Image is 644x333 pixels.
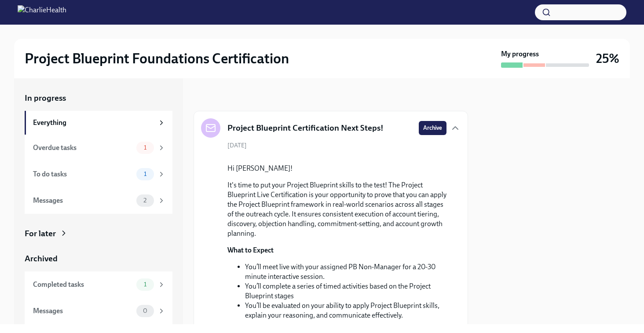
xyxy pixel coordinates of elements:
li: You’ll meet live with your assigned PB Non-Manager for a 20-30 minute interactive session. [245,262,446,282]
strong: My progress [501,49,539,59]
h3: 25% [596,51,619,66]
div: For later [25,228,56,239]
button: Archive [419,121,446,135]
p: It's time to put your Project Blueprint skills to the test! The Project Blueprint Live Certificat... [227,180,446,238]
li: You’ll complete a series of timed activities based on the Project Blueprint stages [245,282,446,301]
div: Completed tasks [33,280,133,289]
h2: Project Blueprint Foundations Certification [25,50,289,67]
a: To do tasks1 [25,161,172,187]
strong: What to Expect [227,246,274,254]
span: 1 [139,281,152,288]
a: Completed tasks1 [25,271,172,298]
a: For later [25,228,172,239]
h5: Project Blueprint Certification Next Steps! [227,122,384,134]
a: Overdue tasks1 [25,135,172,161]
img: CharlieHealth [18,5,66,19]
div: Everything [33,118,154,128]
div: Messages [33,306,133,316]
a: In progress [25,92,172,104]
a: Everything [25,111,172,135]
div: Messages [33,196,133,205]
a: Messages0 [25,298,172,324]
span: 1 [139,171,152,177]
span: [DATE] [227,141,247,150]
div: In progress [194,92,235,104]
p: Hi [PERSON_NAME]! [227,164,446,173]
span: 0 [138,307,153,314]
a: Messages2 [25,187,172,214]
div: To do tasks [33,169,133,179]
li: You’ll be evaluated on your ability to apply Project Blueprint skills, explain your reasoning, an... [245,301,446,320]
span: Archive [423,124,442,132]
span: 1 [139,144,152,151]
span: 2 [138,197,152,204]
div: Overdue tasks [33,143,133,153]
a: Archived [25,253,172,264]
